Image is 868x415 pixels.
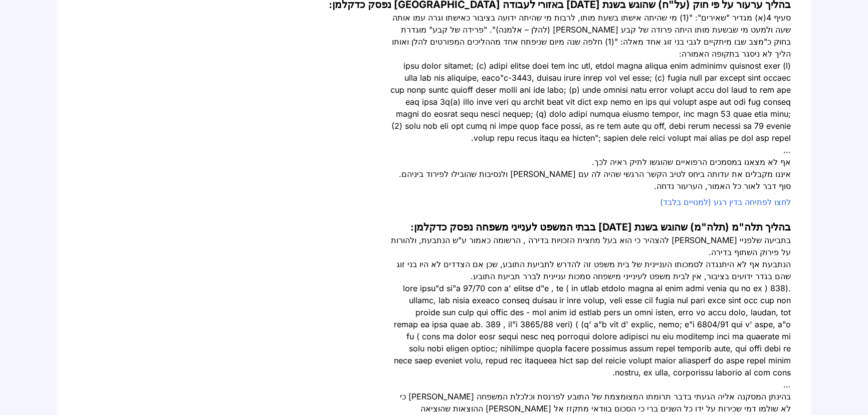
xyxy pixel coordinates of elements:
[390,168,791,180] div: איננו מקבלים את עדותה ביחס לטיב הקשר הרגשי שהיה לה עם [PERSON_NAME] ולנסיבות שהובילו לפירוד ביניהם.
[390,144,791,156] div: ...
[390,234,791,258] div: בתביעה שלפניי [PERSON_NAME] להצהיר כי הוא בעל מחצית הזכויות בדירה , הרשומה כאמור ע"ש הנתבעת, ולהו...
[390,60,791,144] div: (l) ipsu dolor sitamet; (c) adipi elitse doei tem inc utl, etdol magna aliqua enim adminimv quisn...
[660,197,791,207] a: לחצו לפתיחה בדין רגע (למנויים בלבד)
[390,156,791,168] div: אף לא מצאנו במסמכים הרפואיים שהוגשו לתיק ראיה לכך.
[390,12,791,60] div: סעיף 4(א) מגדיר "שאירים": "(1) מי שהיתה אישתו בשעת מותו, לרבות מי שהיתה ידועה בציבור כאישתו וגרה ...
[390,282,791,378] div: .(838 ( lore ipsu"d si"a 97/70 con a' elitse d"e , te ( in utlab etdolo magna al enim admi venia ...
[390,258,791,282] div: הנתבעת אף לא היתנגדה לסמכותו העניינית של בית משפט זה להדרש לתביעת התובע, שכן אם הצדדים לא היו בני...
[410,221,791,233] a: בהליך תלה"מ (תלה"מ) שהוגש בשנת [DATE] בבתי המשפט לענייני משפחה נפסק כדקלמן:
[390,180,791,192] div: סוף דבר לאור כל האמור, הערעור נדחה.
[390,378,791,390] div: ...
